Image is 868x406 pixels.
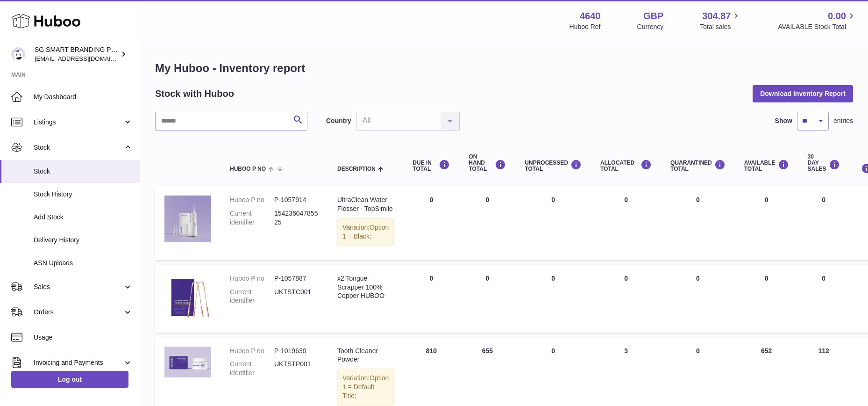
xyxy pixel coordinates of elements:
div: SG SMART BRANDING PTE. LTD. [35,45,119,63]
span: Usage [34,333,133,342]
dd: UKTSTC001 [274,288,319,305]
div: UNPROCESSED Total [525,159,582,172]
dt: Current identifier [230,360,274,377]
span: 0 [696,347,700,355]
span: ASN Uploads [34,259,133,268]
dt: Current identifier [230,209,274,227]
td: 0 [515,186,591,260]
td: 0 [403,265,459,333]
span: My Dashboard [34,93,133,101]
dt: Current identifier [230,288,274,305]
div: UltraClean Water Flosser - TopSimile [337,196,394,213]
td: 0 [798,186,849,260]
h2: Stock with Huboo [155,87,234,100]
span: AVAILABLE Stock Total [778,22,857,31]
span: Total sales [700,22,741,31]
span: 0.00 [828,10,846,22]
td: 0 [735,265,798,333]
button: Download Inventory Report [753,85,853,102]
span: Option 1 = Black; [342,224,389,240]
label: Country [326,116,351,125]
span: Option 1 = Default Title; [342,374,389,399]
td: 0 [403,186,459,260]
dd: P-1019630 [274,347,319,355]
td: 0 [591,186,661,260]
span: Listings [34,118,123,127]
span: Huboo P no [230,166,266,172]
span: Stock History [34,190,133,199]
div: Variation: [337,369,394,406]
div: Variation: [337,218,394,246]
td: 0 [459,265,515,333]
div: ALLOCATED Total [600,159,652,172]
td: 0 [735,186,798,260]
img: product image [164,196,211,242]
div: 30 DAY SALES [808,154,840,173]
div: AVAILABLE Total [744,159,789,172]
td: 0 [515,265,591,333]
span: Add Stock [34,213,133,222]
dd: UKTSTP001 [274,360,319,377]
td: 0 [459,186,515,260]
span: Invoicing and Payments [34,358,123,367]
span: Orders [34,308,123,317]
div: Tooth Cleaner Powder [337,347,394,364]
span: 304.87 [702,10,731,22]
dt: Huboo P no [230,196,274,204]
img: product image [164,347,211,378]
div: x2 Tongue Scrapper 100% Copper HUBOO [337,274,394,301]
img: product image [164,274,211,321]
span: 0 [696,196,700,203]
dd: 15423604785525 [274,209,319,227]
span: Description [337,166,376,172]
img: uktopsmileshipping@gmail.com [11,47,25,61]
span: Stock [34,143,123,152]
td: 0 [798,265,849,333]
dd: P-1057887 [274,274,319,283]
a: 304.87 Total sales [700,10,741,31]
dd: P-1057914 [274,196,319,204]
span: entries [833,116,853,125]
dt: Huboo P no [230,274,274,283]
a: Log out [11,371,128,388]
dt: Huboo P no [230,347,274,355]
span: [EMAIL_ADDRESS][DOMAIN_NAME] [35,55,137,62]
span: 0 [696,275,700,282]
a: 0.00 AVAILABLE Stock Total [778,10,857,31]
div: DUE IN TOTAL [413,159,450,172]
div: Currency [637,22,664,31]
span: Stock [34,167,133,176]
div: ON HAND Total [469,154,506,173]
div: Huboo Ref [569,22,601,31]
h1: My Huboo - Inventory report [155,61,853,76]
div: QUARANTINED Total [670,159,726,172]
span: Sales [34,283,123,291]
td: 0 [591,265,661,333]
strong: GBP [643,10,663,22]
span: Delivery History [34,236,133,245]
label: Show [775,116,792,125]
strong: 4640 [580,10,601,22]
